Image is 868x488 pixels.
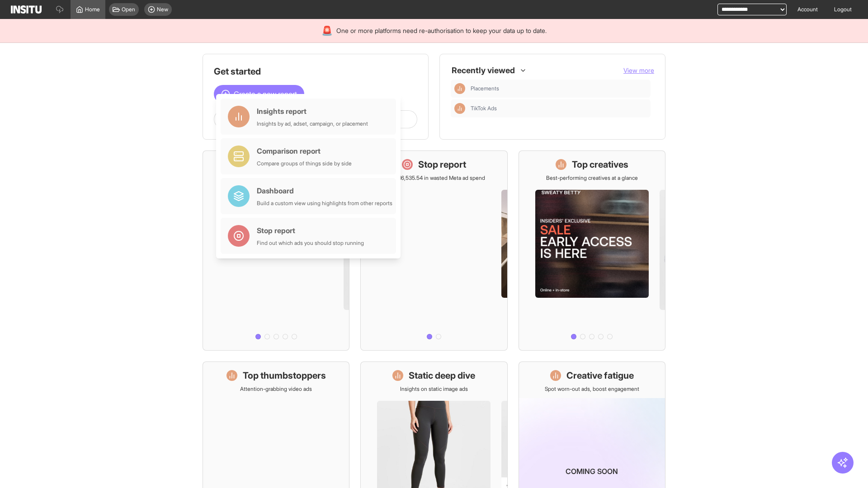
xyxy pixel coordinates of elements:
[321,24,333,37] div: 🚨
[257,160,352,167] div: Compare groups of things side by side
[257,200,392,207] div: Build a custom view using highlights from other reports
[454,83,465,94] div: Insights
[471,85,647,92] span: Placements
[471,105,647,112] span: TikTok Ads
[409,369,475,382] h1: Static deep dive
[240,385,312,393] p: Attention-grabbing video ads
[336,26,547,35] span: One or more platforms need re-authorisation to keep your data up to date.
[572,158,628,171] h1: Top creatives
[214,85,304,103] button: Create a new report
[257,120,368,127] div: Insights by ad, adset, campaign, or placement
[623,66,654,74] span: View more
[257,145,352,156] div: Comparison report
[203,150,349,351] a: What's live nowSee all active ads instantly
[234,89,297,99] span: Create a new report
[85,6,100,13] span: Home
[519,150,665,351] a: Top creativesBest-performing creatives at a glance
[214,65,417,78] h1: Get started
[623,66,654,75] button: View more
[257,225,364,236] div: Stop report
[454,103,465,114] div: Insights
[257,185,392,196] div: Dashboard
[383,174,485,182] p: Save £16,535.54 in wasted Meta ad spend
[546,174,638,182] p: Best-performing creatives at a glance
[400,385,468,393] p: Insights on static image ads
[11,5,42,14] img: Logo
[257,239,364,247] div: Find out which ads you should stop running
[122,6,135,13] span: Open
[257,106,368,117] div: Insights report
[471,105,497,112] span: TikTok Ads
[360,150,507,351] a: Stop reportSave £16,535.54 in wasted Meta ad spend
[243,369,326,382] h1: Top thumbstoppers
[418,158,466,171] h1: Stop report
[157,6,168,13] span: New
[471,85,499,92] span: Placements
